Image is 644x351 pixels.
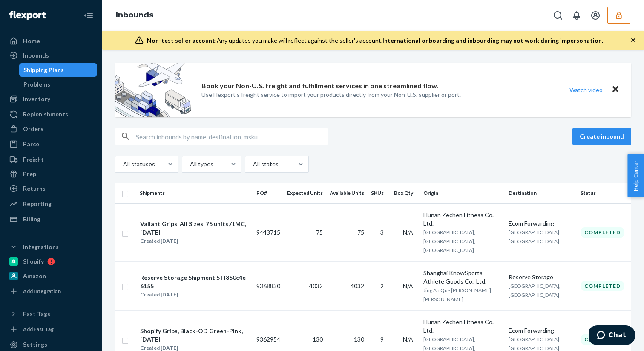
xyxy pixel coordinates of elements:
[23,140,41,148] div: Parcel
[23,155,44,164] div: Freight
[23,66,64,74] div: Shipping Plans
[423,269,502,286] div: Shanghai KnowSports Athlete Goods Co., Ltd.
[423,318,502,335] div: Hunan Zechen Fitness Co., Ltd.
[380,229,384,236] span: 3
[5,167,97,181] a: Prep
[581,281,624,291] div: Completed
[80,7,97,24] button: Close Navigation
[505,183,577,203] th: Destination
[326,183,368,203] th: Available Units
[5,240,97,254] button: Integrations
[23,243,59,251] div: Integrations
[357,229,364,236] span: 75
[509,273,574,281] div: Reserve Storage
[147,37,217,44] span: Non-test seller account:
[5,49,97,62] a: Inbounds
[420,183,505,203] th: Origin
[109,3,160,28] ol: breadcrumbs
[5,107,97,121] a: Replenishments
[403,229,413,236] span: N/A
[189,160,190,168] input: All types
[423,229,475,253] span: [GEOGRAPHIC_DATA], [GEOGRAPHIC_DATA], [GEOGRAPHIC_DATA]
[509,229,561,244] span: [GEOGRAPHIC_DATA], [GEOGRAPHIC_DATA]
[140,327,249,344] div: Shopify Grips, Black-OD Green-Pink, [DATE]
[403,282,413,290] span: N/A
[140,273,249,290] div: Reserve Storage Shipment STI850c4e6155
[5,122,97,136] a: Orders
[549,7,566,24] button: Open Search Box
[284,183,326,203] th: Expected Units
[5,269,97,283] a: Amazon
[23,51,49,60] div: Inbounds
[509,219,574,228] div: Ecom Forwarding
[587,7,604,24] button: Open account menu
[423,287,492,302] span: Jing An Qu - [PERSON_NAME], [PERSON_NAME]
[589,325,635,347] iframe: Opens a widget where you can chat to one of our agents
[313,336,323,343] span: 130
[309,282,323,290] span: 4032
[253,203,284,261] td: 9443715
[23,95,50,103] div: Inventory
[116,10,153,20] a: Inbounds
[5,153,97,166] a: Freight
[23,215,40,223] div: Billing
[140,237,249,245] div: Created [DATE]
[23,340,47,349] div: Settings
[9,11,46,20] img: Flexport logo
[509,283,561,298] span: [GEOGRAPHIC_DATA], [GEOGRAPHIC_DATA]
[391,183,420,203] th: Box Qty
[136,183,253,203] th: Shipments
[351,282,364,290] span: 4032
[23,170,36,178] div: Prep
[380,336,384,343] span: 9
[5,137,97,151] a: Parcel
[572,128,631,145] button: Create inbound
[5,324,97,334] a: Add Fast Tag
[568,7,585,24] button: Open notifications
[23,257,44,266] div: Shopify
[23,37,40,45] div: Home
[316,229,323,236] span: 75
[5,212,97,226] a: Billing
[201,90,461,99] p: Use Flexport’s freight service to import your products directly from your Non-U.S. supplier or port.
[19,78,98,91] a: Problems
[23,110,68,119] div: Replenishments
[252,160,253,168] input: All states
[253,183,284,203] th: PO#
[5,92,97,106] a: Inventory
[564,84,608,96] button: Watch video
[5,307,97,321] button: Fast Tags
[23,310,50,318] div: Fast Tags
[380,282,384,290] span: 2
[627,154,644,197] button: Help Center
[403,336,413,343] span: N/A
[23,184,46,193] div: Returns
[581,334,624,345] div: Completed
[368,183,391,203] th: SKUs
[140,290,249,299] div: Created [DATE]
[5,34,97,48] a: Home
[23,80,50,89] div: Problems
[23,325,54,333] div: Add Fast Tag
[5,182,97,195] a: Returns
[5,286,97,296] a: Add Integration
[19,63,98,77] a: Shipping Plans
[23,125,43,133] div: Orders
[140,220,249,237] div: Valiant Grips, All Sizes, 75 units,/1MC, [DATE]
[23,287,61,295] div: Add Integration
[23,200,52,208] div: Reporting
[253,261,284,310] td: 9368830
[136,128,328,145] input: Search inbounds by name, destination, msku...
[147,36,603,45] div: Any updates you make will reflect against the seller's account.
[382,37,603,44] span: International onboarding and inbounding may not work during impersonation.
[423,211,502,228] div: Hunan Zechen Fitness Co., Ltd.
[5,197,97,211] a: Reporting
[577,183,631,203] th: Status
[23,272,46,280] div: Amazon
[5,255,97,268] a: Shopify
[354,336,364,343] span: 130
[509,326,574,335] div: Ecom Forwarding
[610,84,621,96] button: Close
